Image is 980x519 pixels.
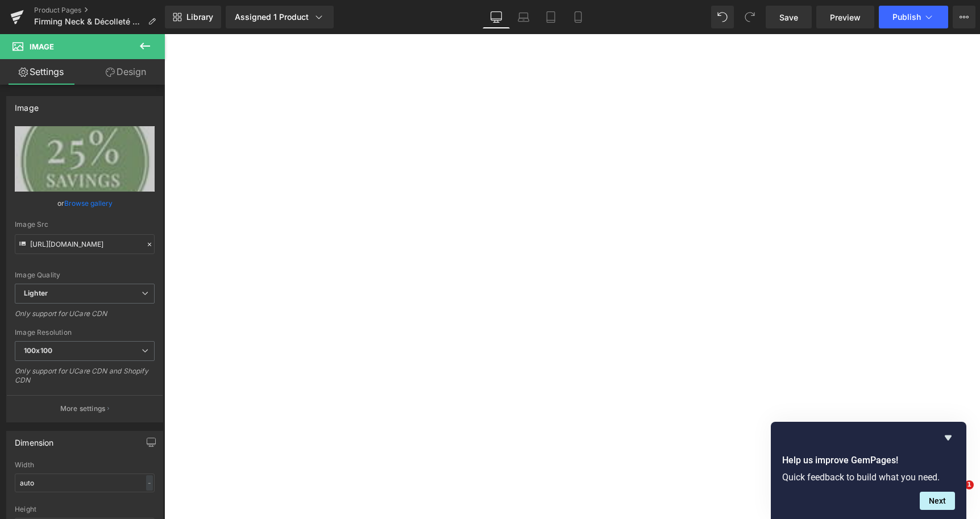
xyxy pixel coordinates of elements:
div: Only support for UCare CDN [15,309,155,326]
a: Design [85,59,167,85]
div: Width [15,461,155,469]
div: Assigned 1 Product [235,11,325,23]
span: 1 [965,480,974,489]
span: Image [30,42,54,51]
a: Mobile [564,6,592,28]
div: - [146,475,153,491]
span: Publish [892,13,921,22]
div: Height [15,505,155,513]
a: Tablet [537,6,564,28]
button: More [953,6,975,28]
a: New Library [165,6,221,28]
div: Only support for UCare CDN and Shopify CDN [15,367,155,392]
a: Laptop [510,6,537,28]
span: Library [186,12,213,22]
button: Next question [920,492,955,510]
button: Publish [879,6,948,28]
a: Desktop [483,6,510,28]
div: Image Resolution [15,329,155,337]
div: Image Src [15,221,155,229]
b: 100x100 [24,346,52,355]
span: Save [779,11,798,23]
button: Undo [711,6,734,28]
p: More settings [60,404,106,414]
h2: Help us improve GemPages! [782,454,955,467]
button: Hide survey [941,431,955,445]
b: Lighter [24,289,48,297]
div: or [15,197,155,209]
a: Preview [816,6,874,28]
div: Help us improve GemPages! [782,431,955,510]
input: Link [15,234,155,254]
button: More settings [7,395,163,422]
span: Firming Neck & Décolleté Creme [34,17,143,26]
div: Image Quality [15,271,155,279]
input: auto [15,474,155,492]
a: Product Pages [34,6,165,15]
a: Browse gallery [64,193,113,213]
div: Dimension [15,431,54,447]
p: Quick feedback to build what you need. [782,472,955,483]
button: Redo [738,6,761,28]
div: Image [15,97,39,113]
span: Preview [830,11,861,23]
